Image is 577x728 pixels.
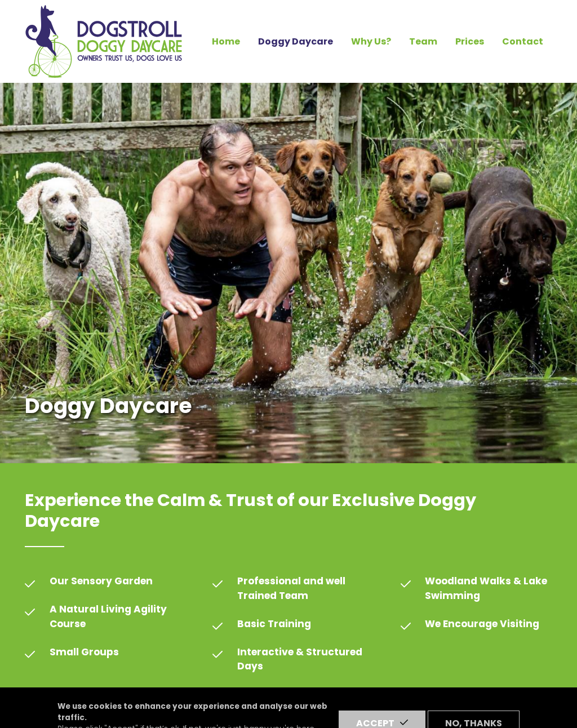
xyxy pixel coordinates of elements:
[25,393,327,419] h1: Doggy Daycare
[212,645,364,674] li: Interactive & Structured Days
[249,32,342,51] a: Doggy Daycare
[25,645,176,660] li: Small Groups
[401,574,552,603] li: Woodland Walks & Lake Swimming
[203,32,249,51] a: Home
[25,490,552,547] h2: Experience the Calm & Trust of our Exclusive Doggy Daycare
[25,5,183,78] img: Home
[342,32,400,51] a: Why Us?
[493,32,552,51] a: Contact
[25,574,176,589] li: Our Sensory Garden
[57,701,327,723] strong: We use cookies to enhance your experience and analyse our web traffic.
[400,32,446,51] a: Team
[25,602,176,631] li: A Natural Living Agility Course
[212,574,364,603] li: Professional and well Trained Team
[446,32,493,51] a: Prices
[212,617,364,632] li: Basic Training
[401,617,552,632] li: We Encourage Visiting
